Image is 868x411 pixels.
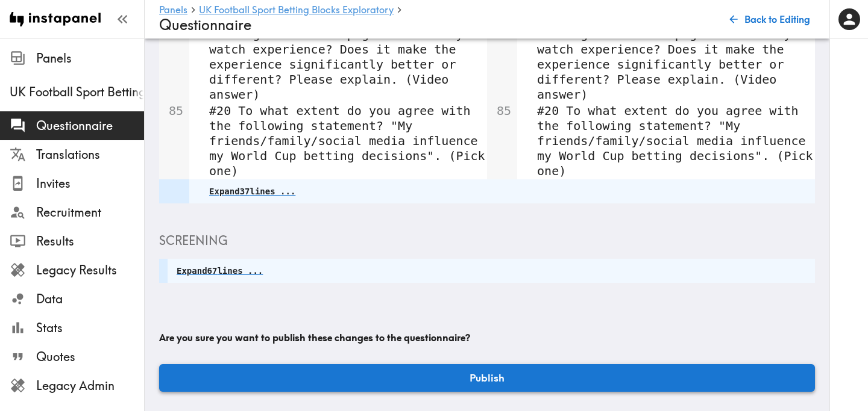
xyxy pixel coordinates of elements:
[537,104,814,179] pre: #20 To what extent do you agree with the following statement? "My friends/family/social media inf...
[36,175,144,192] span: Invites
[36,204,144,221] span: Recruitment
[199,5,394,16] a: UK Football Sport Betting Blocks Exploratory
[159,364,815,392] button: Publish
[159,5,187,16] a: Panels
[159,232,815,249] h5: Screening
[36,348,144,365] span: Quotes
[725,7,815,31] button: Back to Editing
[36,377,144,394] span: Legacy Admin
[165,104,183,119] pre: 85
[36,262,144,279] span: Legacy Results
[159,16,715,34] h4: Questionnaire
[36,320,144,336] span: Stats
[36,291,144,307] span: Data
[209,104,486,179] pre: #20 To what extent do you agree with the following statement? "My friends/family/social media inf...
[493,104,511,119] pre: 85
[36,117,144,134] span: Questionnaire
[36,233,144,250] span: Results
[36,146,144,163] span: Translations
[209,187,295,196] pre: Expand 37 lines ...
[10,84,144,100] span: UK Football Sport Betting Blocks Exploratory
[36,50,144,67] span: Panels
[177,266,263,276] pre: Expand 67 lines ...
[159,332,470,344] b: Are you sure you want to publish these changes to the questionnaire?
